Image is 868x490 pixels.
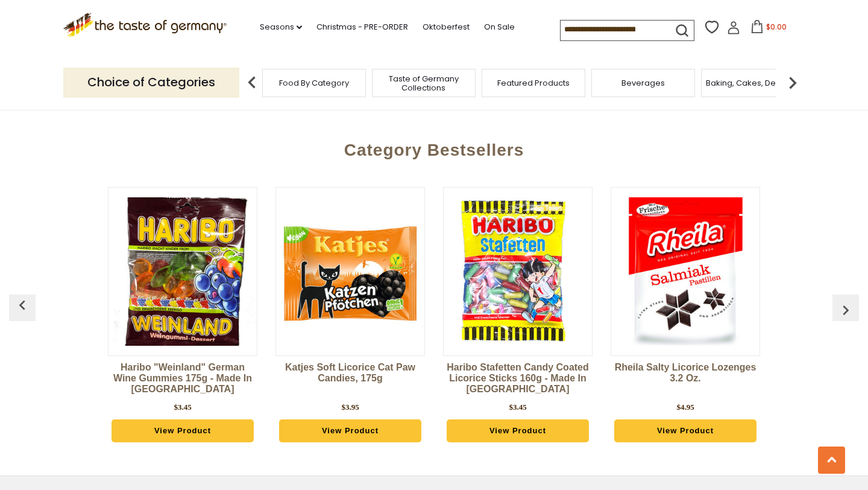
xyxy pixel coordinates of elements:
a: Seasons [260,21,302,34]
a: Haribo "Weinland" German Wine Gummies 175g - Made in [GEOGRAPHIC_DATA] [108,362,257,398]
a: View Product [112,419,254,442]
img: previous arrow [13,296,32,315]
a: Christmas - PRE-ORDER [316,21,408,34]
div: $4.95 [676,401,694,413]
a: Taste of Germany Collections [376,74,472,92]
a: View Product [279,419,421,442]
div: $3.45 [174,401,191,413]
button: $0.00 [743,20,794,38]
a: Beverages [621,78,665,87]
a: Baking, Cakes, Desserts [706,78,799,87]
a: Featured Products [497,78,570,87]
a: View Product [447,419,589,442]
a: Rheila Salty Licorice Lozenges 3.2 oz. [611,362,760,398]
img: Katjes Soft Licorice Cat Paw Candies, 175g [276,197,424,346]
a: Haribo Stafetten Candy Coated Licorice Sticks 160g - Made in [GEOGRAPHIC_DATA] [443,362,593,398]
div: $3.95 [341,401,359,413]
span: $0.00 [766,22,787,32]
div: $3.45 [509,401,526,413]
img: Haribo [108,197,257,346]
p: Choice of Categories [63,68,239,97]
div: Category Bestsellers [15,122,853,172]
img: Haribo Stafetten Candy Coated Licorice Sticks 160g - Made in Germany [444,197,592,346]
img: next arrow [781,71,805,95]
a: Oktoberfest [423,21,470,34]
a: On Sale [484,21,515,34]
img: previous arrow [240,71,264,95]
img: previous arrow [836,301,855,320]
a: Food By Category [279,78,349,87]
img: Rheila Salty Licorice Lozenges 3.2 oz. [611,197,759,346]
a: View Product [614,419,756,442]
a: Katjes Soft Licorice Cat Paw Candies, 175g [275,362,425,398]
